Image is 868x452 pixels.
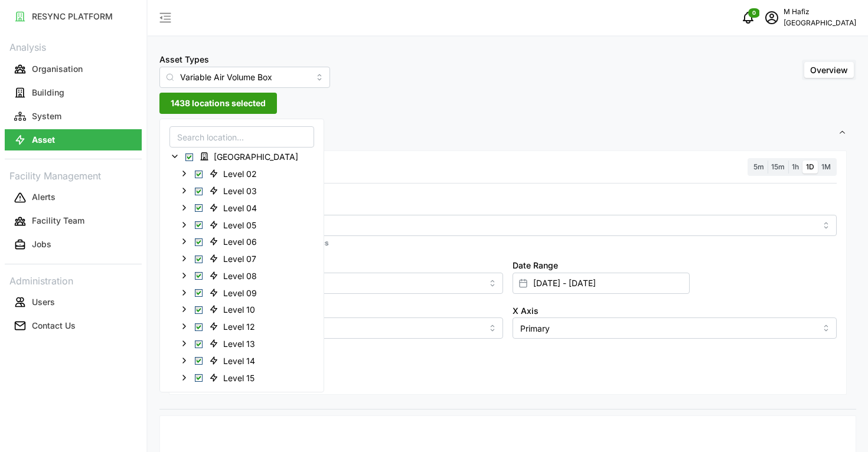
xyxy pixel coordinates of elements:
[195,272,203,280] span: Select Level 08
[5,234,142,256] button: Jobs
[159,148,856,410] div: Settings
[204,353,263,368] span: Level 14
[195,323,203,331] span: Select Level 12
[179,238,837,248] p: *You can only select a maximum of 5 metrics
[784,18,856,29] p: [GEOGRAPHIC_DATA]
[5,187,142,208] button: Alerts
[5,106,142,127] button: System
[32,110,61,122] p: System
[195,171,203,178] span: Select Level 02
[223,287,257,299] span: Level 09
[792,162,799,171] span: 1h
[5,209,142,233] a: Facility Team
[223,355,255,367] span: Level 14
[753,162,764,171] span: 5m
[32,11,113,22] p: RESYNC PLATFORM
[204,200,265,214] span: Level 04
[32,191,56,203] p: Alerts
[513,259,558,272] label: Date Range
[195,149,306,163] span: Office Tower
[821,162,831,171] span: 1M
[195,306,203,314] span: Select Level 10
[771,162,785,171] span: 15m
[5,57,142,81] a: Organisation
[185,153,193,161] span: Select Office Tower
[195,357,203,365] span: Select Level 14
[223,185,257,197] span: Level 03
[5,211,142,232] button: Facility Team
[195,238,203,246] span: Select Level 06
[5,233,142,257] a: Jobs
[5,82,142,103] button: Building
[5,290,142,314] a: Users
[159,53,209,66] label: Asset Types
[513,273,690,294] input: Select date range
[159,119,324,392] div: 1438 locations selected
[204,285,265,299] span: Level 09
[223,236,257,248] span: Level 06
[169,119,838,148] span: Settings
[5,271,142,289] p: Administration
[223,202,257,214] span: Level 04
[204,251,265,266] span: Level 07
[195,340,203,348] span: Select Level 13
[171,93,266,113] span: 1438 locations selected
[195,204,203,212] span: Select Level 04
[195,221,203,229] span: Select Level 05
[5,128,142,152] a: Asset
[5,58,142,80] button: Organisation
[513,317,837,339] input: Select X axis
[159,119,856,148] button: Settings
[32,63,83,75] p: Organisation
[5,129,142,150] button: Asset
[513,304,539,317] label: X Axis
[195,289,203,297] span: Select Level 09
[200,218,816,231] input: Select metric
[204,268,265,283] span: Level 08
[752,9,756,17] span: 0
[204,166,265,181] span: Level 02
[5,166,142,184] p: Facility Management
[5,6,142,27] button: RESYNC PLATFORM
[223,372,254,384] span: Level 15
[204,336,263,351] span: Level 13
[810,65,848,75] span: Overview
[204,234,265,248] span: Level 06
[204,370,263,384] span: Level 15
[195,255,203,263] span: Select Level 07
[195,187,203,195] span: Select Level 03
[195,374,203,382] span: Select Level 15
[5,81,142,104] a: Building
[179,273,503,294] input: Select chart type
[32,296,55,308] p: Users
[204,302,263,316] span: Level 10
[204,319,263,333] span: Level 12
[223,270,257,282] span: Level 08
[760,6,784,30] button: schedule
[223,219,256,231] span: Level 05
[5,38,142,55] p: Analysis
[159,93,277,114] button: 1438 locations selected
[784,6,856,18] p: M Hafiz
[214,151,298,163] span: [GEOGRAPHIC_DATA]
[223,168,257,180] span: Level 02
[179,317,503,339] input: Select Y axis
[32,87,64,99] p: Building
[32,215,84,227] p: Facility Team
[223,253,256,265] span: Level 07
[169,126,314,148] input: Search location...
[204,184,265,198] span: Level 03
[223,304,255,316] span: Level 10
[5,291,142,313] button: Users
[32,134,55,146] p: Asset
[736,6,760,30] button: notifications
[32,320,76,332] p: Contact Us
[223,321,255,333] span: Level 12
[32,238,51,250] p: Jobs
[5,315,142,336] button: Contact Us
[5,186,142,209] a: Alerts
[204,217,265,231] span: Level 05
[223,338,255,350] span: Level 13
[5,314,142,338] a: Contact Us
[5,104,142,128] a: System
